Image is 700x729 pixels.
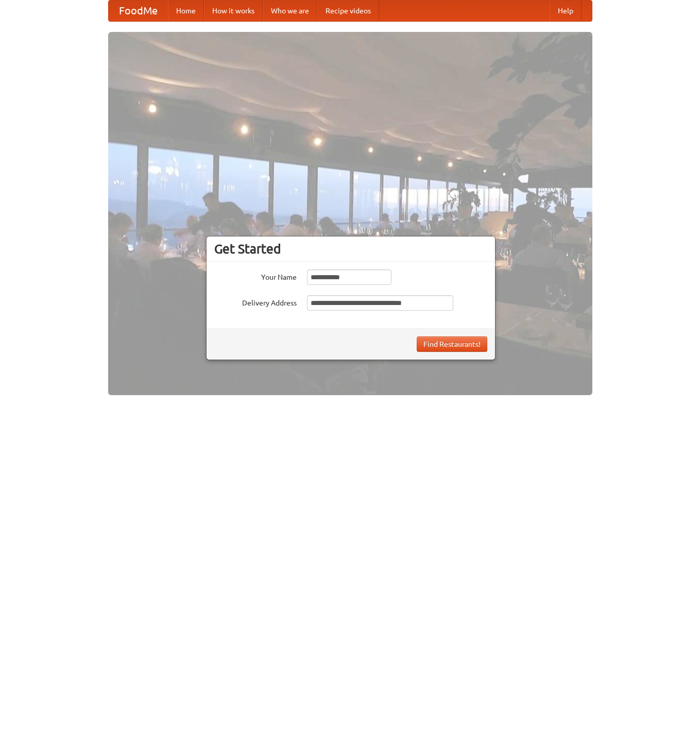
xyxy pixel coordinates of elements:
a: Who we are [263,1,317,21]
a: FoodMe [109,1,168,21]
a: How it works [204,1,263,21]
a: Help [550,1,582,21]
button: Find Restaurants! [417,336,487,352]
label: Delivery Address [214,295,297,308]
label: Your Name [214,269,297,282]
h3: Get Started [214,241,487,257]
a: Home [168,1,204,21]
a: Recipe videos [317,1,379,21]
